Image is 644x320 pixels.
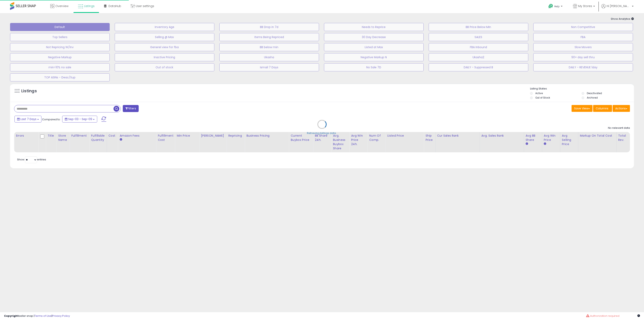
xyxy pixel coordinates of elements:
span: Overview [55,4,68,8]
button: Top Sellers [10,33,110,41]
i: Get Help [548,4,553,9]
button: Negative Markup [10,53,110,61]
button: SALES [429,33,528,41]
button: FBA Inbound [429,43,528,51]
button: Inventory Age [115,23,214,31]
button: TOP ASINs - Deac/Sup [10,73,110,81]
span: Listings [84,4,95,8]
button: 90+ day sell thru [533,53,633,61]
button: FBA [533,33,633,41]
span: Hi [PERSON_NAME] [607,4,631,8]
button: BB below min [219,43,319,51]
button: No Sale 7D [324,63,424,71]
span: Help [554,5,560,8]
span: My Stores [578,4,592,8]
button: Out of stock [115,63,214,71]
button: Items Being Repriced [219,33,319,41]
button: Default [10,23,110,31]
button: Selling @ Max [115,33,214,41]
button: BB Price Below Min [429,23,528,31]
button: Needs to Reprice [324,23,424,31]
div: Retrieving listings data.. [307,131,337,135]
a: Help [545,1,567,13]
span: DataHub [108,4,121,8]
a: Hi [PERSON_NAME] [601,4,634,13]
button: DAILY - REVENUE 1day [533,63,633,71]
button: Generel view for fba [115,43,214,51]
button: Non Competitive [533,23,633,31]
button: 30 Day Decrease [324,33,424,41]
button: Slow Movers [533,43,633,51]
button: min>10% no sale [10,63,110,71]
span: Show Analytics [611,17,634,21]
button: Negative Markup N [324,53,424,61]
button: BB Drop in 7d [219,23,319,31]
button: Not Repricing W/Inv [10,43,110,51]
button: DAILY - Suppressed B [429,63,528,71]
button: Ukasha2 [429,53,528,61]
button: Listed at Max [324,43,424,51]
button: Ukasha [219,53,319,61]
button: Inactive Pricing [115,53,214,61]
button: Ismail 7 Days [219,63,319,71]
